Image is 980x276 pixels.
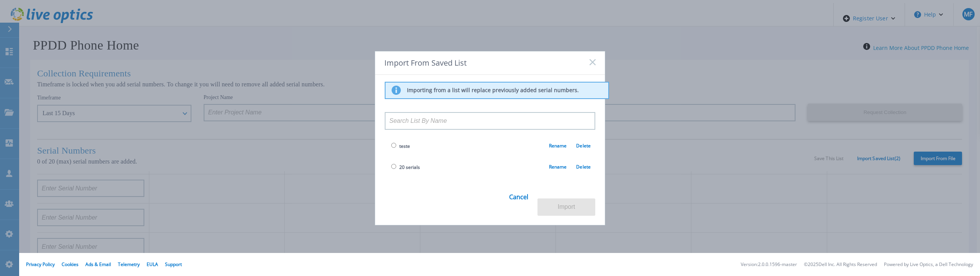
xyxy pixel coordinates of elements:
input: Search List By Name [385,112,595,130]
a: Telemetry [118,261,140,268]
a: Rename [549,142,567,149]
a: Support [165,261,182,268]
li: Powered by Live Optics, a Dell Technology [884,262,973,267]
p: Importing from a list will replace previously added serial numbers. [407,87,579,94]
a: Ads & Email [85,261,111,268]
a: Rename [549,164,567,170]
a: Privacy Policy [26,261,55,268]
span: 20 serials [399,164,420,170]
li: © 2025 Dell Inc. All Rights Reserved [804,262,877,267]
span: Import From Saved List [384,58,467,68]
a: EULA [147,261,158,268]
button: Import [537,198,595,216]
a: Delete [567,164,591,170]
a: Cookies [62,261,78,268]
span: teste [399,143,410,149]
a: Cancel [509,187,528,216]
li: Version: 2.0.0.1596-master [741,262,797,267]
a: Delete [567,142,591,149]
